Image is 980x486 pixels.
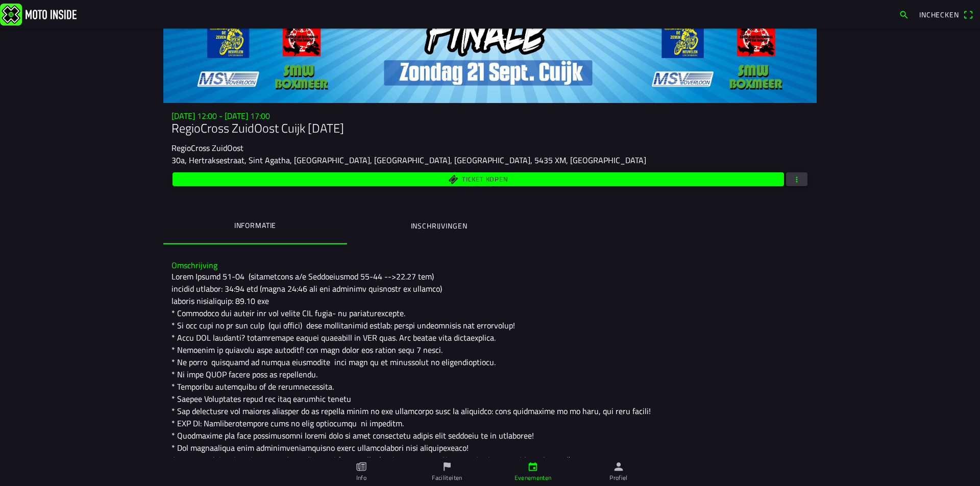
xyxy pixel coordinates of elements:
ion-label: Faciliteiten [432,473,462,482]
ion-text: 30a, Hertraksestraat, Sint Agatha, [GEOGRAPHIC_DATA], [GEOGRAPHIC_DATA], [GEOGRAPHIC_DATA], 5435 ... [171,154,646,166]
ion-icon: person [613,461,624,472]
h1: RegioCross ZuidOost Cuijk [DATE] [171,121,808,136]
ion-label: Info [356,473,366,482]
span: Inchecken [919,9,959,20]
ion-text: RegioCross ZuidOost [171,142,243,154]
span: Ticket kopen [462,176,508,183]
a: Incheckenqr scanner [914,6,978,23]
h3: [DATE] 12:00 - [DATE] 17:00 [171,111,808,121]
div: Lorem Ipsumd 51-04 (sitametcons a/e Seddoeiusmod 55-44 -->22.27 tem) incidid utlabor: 34:94 etd (... [171,270,808,466]
h3: Omschrijving [171,261,808,270]
ion-label: Profiel [609,473,628,482]
ion-label: Informatie [234,220,276,231]
ion-label: Evenementen [514,473,552,482]
a: search [894,6,914,23]
ion-label: Inschrijvingen [411,220,468,232]
ion-icon: flag [442,461,453,472]
ion-icon: calendar [527,461,538,472]
ion-icon: paper [356,461,367,472]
